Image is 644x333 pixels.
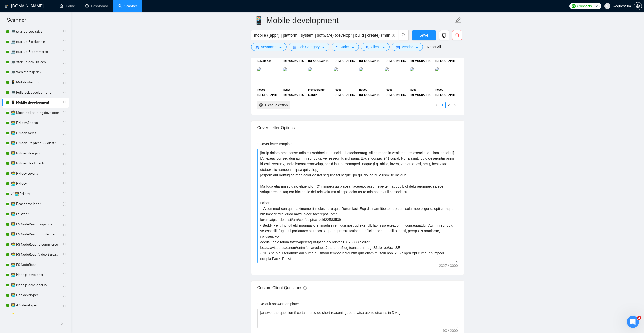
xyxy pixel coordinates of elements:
[452,102,458,108] li: Next Page
[255,46,259,49] span: setting
[62,222,67,226] span: holder
[11,239,59,250] a: 👨‍💻 FS NodeReact E-commerce
[402,44,413,50] span: Vendor
[62,141,67,145] span: holder
[427,44,441,50] a: Reset All
[11,169,59,179] a: 👨‍💻 RN dev Loyalty
[283,67,305,85] img: portfolio thumbnail image
[261,44,277,50] span: Advanced
[62,161,67,165] span: holder
[254,14,454,27] input: Scanner name...
[11,118,59,128] a: 👨‍💻 RN dev Sports
[385,53,407,63] span: React [DEMOGRAPHIC_DATA] developer | Mobile app developer | Full stack Matcmaking
[572,4,576,8] img: upwork-logo.png
[257,309,458,328] textarea: Default answer template:
[11,27,59,37] a: 💻 startup Logistics
[257,286,307,290] span: Custom Client Questions
[634,2,642,10] button: setting
[11,310,59,321] a: 💡 Restaurant UI/UX
[11,87,59,98] a: 💻 Fullstack development
[435,104,438,107] span: left
[62,111,67,115] span: holder
[11,37,59,47] a: 💻 startup Blockchain
[60,321,65,326] span: double-left
[62,101,67,105] span: holder
[359,87,382,97] span: React [DEMOGRAPHIC_DATA] developer | Mobile app developer | Route planning app
[11,98,59,108] a: 📱 Mobile development
[399,30,409,40] button: search
[62,151,67,155] span: holder
[4,2,8,10] img: logo
[62,172,67,176] span: holder
[62,80,67,84] span: holder
[62,70,67,74] span: holder
[452,33,462,38] span: delete
[11,199,59,209] a: 👨‍💻 React developer
[85,4,108,8] a: dashboardDashboard
[11,77,59,87] a: 📱 Mobile startup
[259,103,263,107] span: close-circle
[385,67,407,85] img: portfolio thumbnail image
[359,67,382,85] img: portfolio thumbnail image
[11,219,59,229] a: 👨‍💻 FS NodeReact Logistics
[62,50,67,54] span: holder
[62,243,67,247] span: holder
[11,300,59,310] a: 👨‍💻 iOS developer
[308,67,331,85] img: portfolio thumbnail image
[453,104,456,107] span: right
[634,4,642,8] a: setting
[62,263,67,267] span: holder
[118,4,137,8] a: searchScanner
[283,87,305,97] span: React [DEMOGRAPHIC_DATA] developer | Mobile app developer | Fullstack Network apps
[257,67,280,85] img: portfolio thumbnail image
[361,43,390,51] button: userClientcaret-down
[62,313,67,318] span: holder
[62,273,67,277] span: holder
[439,30,449,40] button: copy
[392,43,423,51] button: idcardVendorcaret-down
[257,87,280,97] span: React [DEMOGRAPHIC_DATA] developer | Mobile app developer | Fullstack Wellness app
[62,232,67,236] span: holder
[11,250,59,260] a: 👨‍💻 FS NodeReact Video Streaming
[637,316,641,320] span: 2
[62,40,67,44] span: holder
[455,17,461,24] span: edit
[606,4,609,8] span: user
[594,3,599,9] span: 428
[11,179,59,189] a: 👨‍💻 RN dev
[62,303,67,307] span: holder
[62,30,67,34] span: holder
[435,87,458,97] span: React [DEMOGRAPHIC_DATA] developer | Mobile app developer | Full stack Courier App
[446,102,452,108] a: 2
[254,32,390,39] input: Search Freelance Jobs...
[392,34,395,37] span: info-circle
[385,87,407,97] span: React [DEMOGRAPHIC_DATA] developer | Mobile app developer | Full stack Loyalty app
[351,46,355,49] span: caret-down
[435,53,458,63] span: React [DEMOGRAPHIC_DATA] developer | Mobile app developer | HealthTech application
[412,30,436,40] button: Save
[415,46,419,49] span: caret-down
[341,44,349,50] span: Jobs
[334,67,356,85] img: portfolio thumbnail image
[62,212,67,216] span: holder
[11,138,59,148] a: 👨‍💻 RN dev PropTech + Construction
[371,44,380,50] span: Client
[627,316,639,328] iframe: Intercom live chat
[62,192,67,196] span: holder
[410,53,432,63] span: React [DEMOGRAPHIC_DATA] developer | Mobile app developer | Full stack NFT app
[257,301,299,307] label: Default answer template:
[11,209,59,219] a: 👨‍💻 FS Web3
[303,286,307,290] span: info-circle
[382,46,385,49] span: caret-down
[11,158,59,169] a: 👨‍💻 RN dev HealthTech
[251,43,287,51] button: settingAdvancedcaret-down
[410,67,432,85] img: portfolio thumbnail image
[62,253,67,257] span: holder
[439,33,449,38] span: copy
[11,189,59,199] a: /()👨‍💻 RN dev
[334,53,356,63] span: React [DEMOGRAPHIC_DATA] developer | Mobile app developer | Matching Mobile App
[265,102,288,108] div: Clear Selection
[3,16,30,27] span: Scanner
[359,53,382,63] span: React [DEMOGRAPHIC_DATA] developer | Mobile app developer | Full stack Betting App
[435,67,458,85] img: portfolio thumbnail image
